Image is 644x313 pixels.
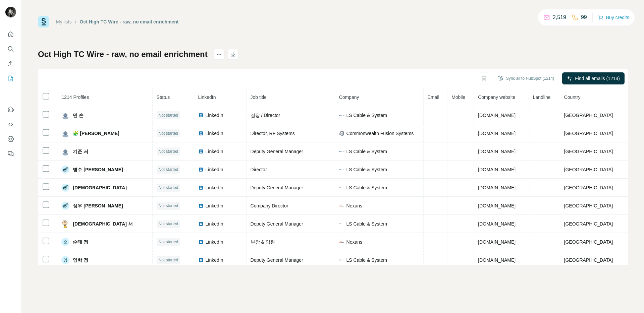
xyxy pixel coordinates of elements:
img: Avatar [61,202,69,210]
span: Job title [251,95,267,100]
img: LinkedIn logo [198,239,204,245]
img: company-logo [339,167,344,172]
span: [DOMAIN_NAME] [478,185,516,190]
span: LS Cable & System [346,166,387,173]
span: [DOMAIN_NAME] [478,239,516,245]
button: actions [214,49,224,60]
span: Nexans [346,239,362,245]
img: company-logo [339,221,344,227]
img: LinkedIn logo [198,257,204,263]
span: LS Cable & System [346,148,387,155]
span: LinkedIn [206,148,223,155]
span: LS Cable & System [346,257,387,263]
span: LinkedIn [206,202,223,209]
button: Search [5,43,16,55]
span: 🧩 [PERSON_NAME] [73,130,119,137]
span: LinkedIn [206,112,223,119]
p: 99 [581,13,587,21]
img: Avatar [61,129,69,137]
span: Deputy General Manager [251,185,303,190]
span: 1214 Profiles [61,95,89,100]
span: [DOMAIN_NAME] [478,221,516,227]
img: LinkedIn logo [198,221,204,227]
img: LinkedIn logo [198,167,204,172]
img: company-logo [339,239,344,245]
span: Landline [533,95,551,100]
button: Use Surfe API [5,118,16,130]
span: [GEOGRAPHIC_DATA] [564,167,613,172]
button: My lists [5,72,16,84]
span: 성우 [PERSON_NAME] [73,202,123,209]
span: Company website [478,95,515,100]
span: LinkedIn [206,166,223,173]
span: [DOMAIN_NAME] [478,131,516,136]
span: Not started [159,221,178,227]
button: Buy credits [598,13,629,22]
span: Deputy General Manager [251,221,303,227]
img: Surfe Logo [38,16,49,27]
h1: Oct High TC Wire - raw, no email enrichment [38,49,208,60]
span: LS Cable & System [346,184,387,191]
button: Sync all to HubSpot (1214) [493,73,559,83]
span: Mobile [451,95,465,100]
span: 민 손 [73,112,84,119]
span: Commonwealth Fusion Systems [346,130,414,137]
span: [GEOGRAPHIC_DATA] [564,185,613,190]
img: LinkedIn logo [198,149,204,154]
span: Deputy General Manager [251,257,303,263]
span: Not started [159,130,178,136]
span: [DOMAIN_NAME] [478,203,516,208]
span: [DOMAIN_NAME] [478,257,516,263]
span: Status [157,95,170,100]
div: 순 [61,238,69,246]
span: [DOMAIN_NAME] [478,113,516,118]
span: 기준 서 [73,148,88,155]
span: Not started [159,167,178,173]
span: 병수 [PERSON_NAME] [73,166,123,173]
span: LinkedIn [206,130,223,137]
img: company-logo [339,203,344,208]
p: 2,519 [553,13,566,21]
img: LinkedIn logo [198,185,204,190]
img: Avatar [61,184,69,192]
span: Not started [159,185,178,191]
span: Not started [159,203,178,209]
span: [DEMOGRAPHIC_DATA] 서 [73,221,132,227]
button: Quick start [5,28,16,40]
span: [DOMAIN_NAME] [478,167,516,172]
span: LinkedIn [206,257,223,263]
span: LinkedIn [206,221,223,227]
span: Not started [159,148,178,154]
span: [GEOGRAPHIC_DATA] [564,203,613,208]
span: Country [564,95,581,100]
span: LinkedIn [206,239,223,245]
img: LinkedIn logo [198,131,204,136]
img: Avatar [5,7,16,17]
img: Avatar [61,166,69,174]
button: Enrich CSV [5,58,16,70]
img: Avatar [61,111,69,119]
span: Find all emails (1214) [575,75,620,82]
span: LS Cable & System [346,221,387,227]
img: LinkedIn logo [198,113,204,118]
button: Feedback [5,148,16,160]
img: Avatar [61,220,69,228]
img: LinkedIn logo [198,203,204,208]
span: [GEOGRAPHIC_DATA] [564,221,613,227]
span: LinkedIn [206,184,223,191]
span: Email [428,95,439,100]
span: [DEMOGRAPHIC_DATA] [73,184,126,191]
div: Oct High TC Wire - raw, no email enrichment [80,18,179,25]
button: Find all emails (1214) [562,72,625,84]
span: [GEOGRAPHIC_DATA] [564,113,613,118]
span: Not started [159,257,178,263]
span: Not started [159,239,178,245]
span: Director [251,167,267,172]
img: Avatar [61,147,69,155]
span: [GEOGRAPHIC_DATA] [564,257,613,263]
img: company-logo [339,131,344,136]
span: [GEOGRAPHIC_DATA] [564,131,613,136]
span: Nexans [346,202,362,209]
img: company-logo [339,185,344,190]
span: Company Director [251,203,288,208]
